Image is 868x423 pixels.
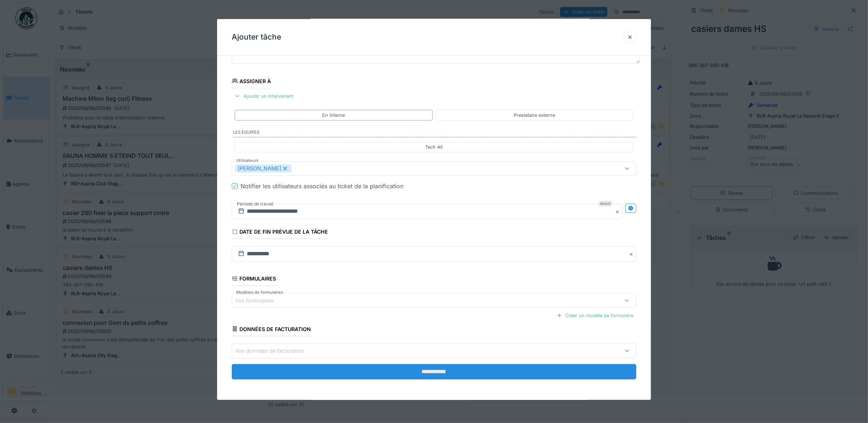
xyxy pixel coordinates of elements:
div: Tech All [425,144,443,151]
div: Assigner à [232,76,271,88]
div: Créer un modèle de formulaire [554,311,636,320]
div: [PERSON_NAME] [235,164,291,172]
div: Date de fin prévue de la tâche [232,226,328,239]
div: Vos données de facturation [235,347,314,355]
label: Modèles de formulaires [235,289,284,296]
div: Vos formulaires [235,297,284,305]
label: Les équipes [233,129,637,137]
div: Notifier les utilisateurs associés au ticket de la planification [241,182,403,190]
button: Close [628,246,636,261]
label: Période de travail [236,200,274,208]
label: Utilisateurs [235,157,260,164]
h3: Ajouter tâche [232,33,281,42]
button: Close [614,204,622,219]
div: Prestataire externe [514,112,555,119]
div: En interne [322,112,345,119]
div: Formulaires [232,273,276,286]
div: Requis [599,201,612,207]
div: Données de facturation [232,324,311,336]
div: Ajouter un intervenant [232,91,296,101]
